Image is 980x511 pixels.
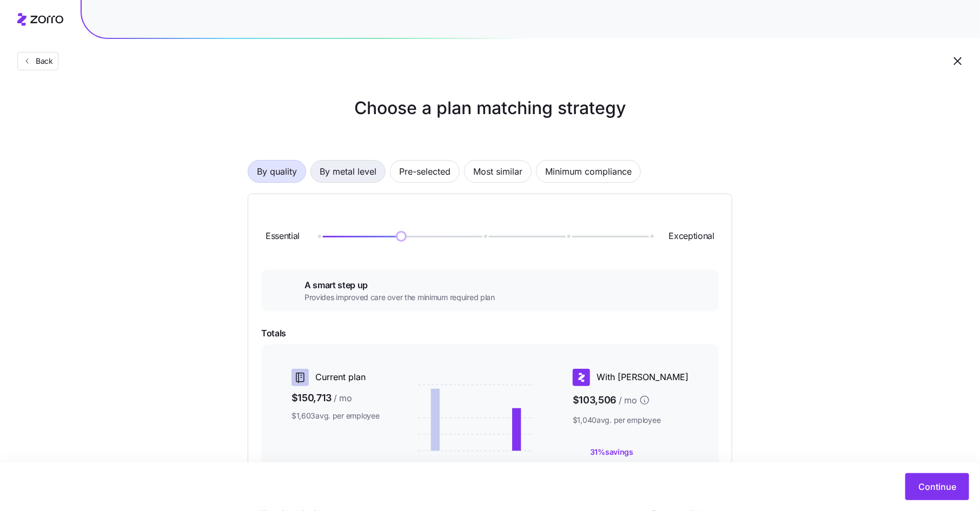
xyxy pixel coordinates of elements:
span: Essential [266,229,300,243]
span: / mo [334,391,352,405]
span: $150,713 [292,390,380,406]
img: ai-icon.png [279,278,296,296]
span: / mo [619,394,637,407]
span: Most similar [473,161,522,182]
span: $1,603 avg. per employee [292,410,380,421]
span: Pre-selected [399,161,451,182]
span: Minimum compliance [545,161,632,182]
span: Continue [918,480,956,493]
div: With [PERSON_NAME] [573,369,688,386]
img: ai-icon.png [393,228,410,245]
div: Current plan [292,369,380,386]
span: By quality [257,161,297,182]
span: By metal level [320,161,376,182]
button: Pre-selected [390,160,460,183]
button: Back [17,52,58,70]
span: Back [31,56,53,67]
img: ai-icon.png [573,446,586,459]
button: Continue [905,473,969,500]
span: A smart step up [304,278,495,292]
button: By metal level [310,160,386,183]
span: Totals [261,327,719,340]
button: Minimum compliance [536,160,641,183]
h1: Choose a plan matching strategy [248,95,732,121]
span: Exceptional [669,229,714,243]
span: $1,040 avg. per employee [573,415,688,426]
span: Provides improved care over the minimum required plan [304,292,495,303]
button: By quality [248,160,306,183]
span: 31% savings [590,447,633,457]
button: Most similar [464,160,532,183]
span: $103,506 [573,390,688,410]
